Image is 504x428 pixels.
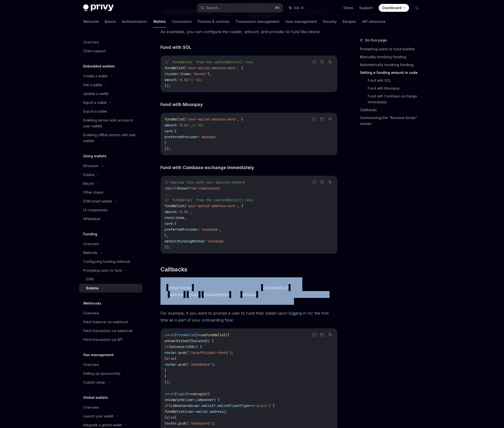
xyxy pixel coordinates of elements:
[225,333,229,337] span: ({
[360,69,425,77] a: Setting a funding amount in code
[83,181,94,187] div: Bitcoin
[79,360,142,369] a: Overview
[198,333,200,337] span: =
[237,204,243,208] span: , {
[208,409,210,414] span: .
[165,78,178,82] span: amount:
[79,318,142,326] a: Fetch balance via webhook
[83,300,101,306] h5: Webhooks
[83,108,107,114] div: Export a wallet
[165,227,200,232] span: preferredProvider:
[79,38,142,47] a: Overview
[165,192,171,196] span: ...
[83,352,114,358] h5: Gas management
[174,415,176,420] span: {
[165,345,169,349] span: if
[200,135,218,139] span: 'moonpay'
[165,392,174,396] span: const
[165,380,171,384] span: });
[167,415,174,420] span: else
[184,345,186,349] span: <
[83,250,97,256] div: Methods
[86,276,93,282] div: EVM
[83,63,115,69] h5: Embedded wallets
[285,3,307,12] button: Ask AI
[83,132,139,144] div: Enabling offline actions with user wallets
[184,398,186,402] span: (
[210,409,224,414] span: address
[165,60,253,64] span: // `fundWallet` from the useFundWallet() hook
[165,362,176,367] span: router
[343,16,356,27] a: Recipes
[165,398,184,402] span: onComplete
[360,45,425,53] a: Prompting users to fund wallets
[206,392,210,396] span: ({
[83,163,98,169] div: Ethereum
[83,319,128,325] div: Fetch balance via webhook
[368,84,425,92] a: Fund with Moonpay
[83,100,106,106] div: Import a wallet
[165,233,169,238] span: },
[79,47,142,55] a: Chain support
[178,78,190,82] span: '0.01'
[83,16,99,27] a: Welcome
[196,186,222,190] span: 'viem/chains'
[184,117,186,121] span: (
[188,421,212,426] span: '/dashboard'
[237,66,243,70] span: , {
[184,66,186,70] span: (
[214,398,220,402] span: ) {
[344,5,353,10] a: Demo
[79,116,142,131] a: Enabling server-side access to user wallets
[176,392,186,396] span: login
[368,77,425,84] a: Fund with SOL
[327,332,333,338] button: Ask AI
[413,4,421,12] button: Toggle dark mode
[176,362,178,367] span: .
[165,129,174,133] span: card:
[165,403,169,408] span: if
[368,92,425,106] a: Fund with Coinbase exchange immediately
[83,267,122,273] div: Prompting users to fund
[165,141,167,145] span: }
[165,368,167,373] span: }
[360,114,425,128] a: Customizing the “Receive funds” screen
[285,16,317,27] a: User management
[176,421,178,426] span: .
[190,210,192,214] span: ,
[165,333,174,337] span: const
[327,59,333,65] button: Ask AI
[206,339,214,343] span: }) {
[83,216,100,222] div: Whitelabel
[311,332,318,338] button: Report incorrect code
[169,403,171,408] span: (
[167,356,174,361] span: else
[174,392,176,396] span: {
[174,221,176,226] span: {
[198,16,229,27] a: Policies & controls
[186,392,188,396] span: }
[178,186,186,190] span: base
[83,207,107,213] div: UI components
[319,116,325,122] button: Copy the contents from the code block
[79,89,142,98] a: Update a wallet
[174,333,176,337] span: {
[186,186,188,190] span: }
[323,16,337,27] a: Security
[184,409,186,414] span: (
[220,227,222,232] span: ,
[319,332,325,338] button: Copy the contents from the code block
[212,362,216,367] span: );
[83,153,106,159] h5: Using wallets
[180,72,182,76] span: {
[160,277,337,305] span: To understand when users have gone through a funding flow, you can use the callback that can be p...
[79,131,142,145] a: Enabling offline actions with user wallets
[200,227,220,232] span: 'coinbase'
[165,72,180,76] span: cluster:
[379,4,409,12] a: Dashboard
[83,310,99,316] div: Overview
[165,83,171,88] span: });
[83,231,97,237] h5: Funding
[188,186,196,190] span: from
[83,198,112,204] div: EVM smart wallets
